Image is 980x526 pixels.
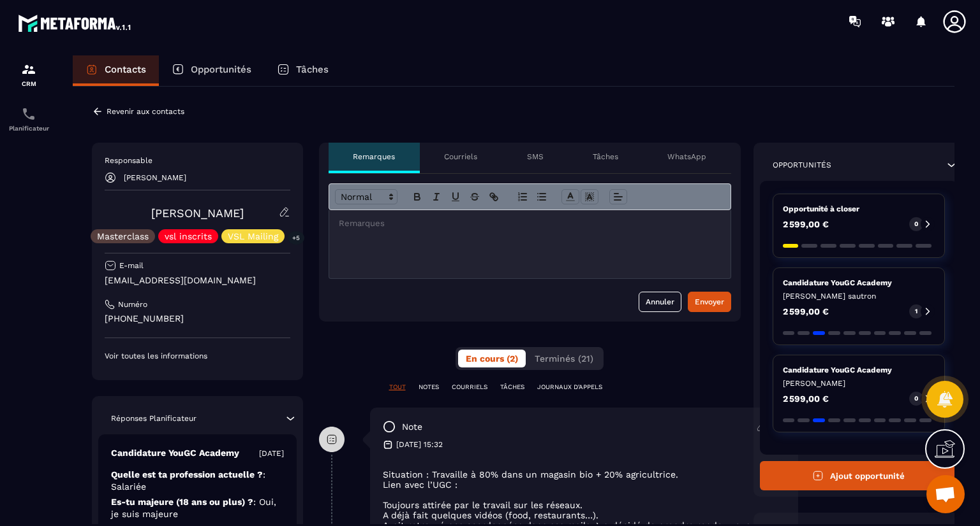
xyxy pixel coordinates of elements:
[383,469,785,480] li: Situation : Travaille à 80% dans un magasin bio + 20% agricultrice.
[396,439,443,450] p: [DATE] 15:32
[402,421,422,433] p: note
[21,106,36,122] img: scheduler
[353,152,395,162] p: Remarques
[288,231,304,245] p: +5
[535,353,593,364] span: Terminés (21)
[383,480,785,490] li: Lien avec l’UGC :
[639,292,681,312] button: Annuler
[593,152,618,162] p: Tâches
[667,152,706,162] p: WhatsApp
[105,313,290,325] p: [PHONE_NUMBER]
[783,378,935,388] p: [PERSON_NAME]
[151,206,244,220] a: [PERSON_NAME]
[105,351,290,361] p: Voir toutes les informations
[500,383,524,392] p: TÂCHES
[783,365,935,375] p: Candidature YouGC Academy
[537,383,602,392] p: JOURNAUX D'APPELS
[97,232,149,241] p: Masterclass
[914,220,918,229] p: 0
[21,62,36,77] img: formation
[3,52,54,97] a: formationformationCRM
[773,160,831,170] p: Opportunités
[383,500,785,510] li: Toujours attirée par le travail sur les réseaux.
[3,97,54,141] a: schedulerschedulerPlanificateur
[783,220,829,229] p: 2 599,00 €
[783,307,829,316] p: 2 599,00 €
[107,107,184,116] p: Revenir aux contacts
[159,55,264,86] a: Opportunités
[264,55,341,86] a: Tâches
[259,448,284,458] p: [DATE]
[383,510,785,520] li: A déjà fait quelques vidéos (food, restaurants…).
[73,55,159,86] a: Contacts
[914,394,918,403] p: 0
[119,260,144,271] p: E-mail
[111,469,284,493] p: Quelle est ta profession actuelle ?
[915,307,917,316] p: 1
[165,232,212,241] p: vsl inscrits
[296,64,329,75] p: Tâches
[124,173,186,182] p: [PERSON_NAME]
[111,496,284,520] p: Es-tu majeure (18 ans ou plus) ?
[105,155,290,166] p: Responsable
[527,350,601,367] button: Terminés (21)
[444,152,477,162] p: Courriels
[118,299,147,309] p: Numéro
[760,461,958,490] button: Ajout opportunité
[3,80,54,87] p: CRM
[111,447,239,459] p: Candidature YouGC Academy
[105,274,290,287] p: [EMAIL_ADDRESS][DOMAIN_NAME]
[111,413,197,423] p: Réponses Planificateur
[783,204,935,214] p: Opportunité à closer
[228,232,278,241] p: VSL Mailing
[466,353,518,364] span: En cours (2)
[695,295,724,308] div: Envoyer
[527,152,544,162] p: SMS
[452,383,487,392] p: COURRIELS
[419,383,439,392] p: NOTES
[389,383,406,392] p: TOUT
[458,350,526,367] button: En cours (2)
[105,64,146,75] p: Contacts
[191,64,251,75] p: Opportunités
[3,125,54,132] p: Planificateur
[18,11,133,34] img: logo
[783,394,829,403] p: 2 599,00 €
[783,278,935,288] p: Candidature YouGC Academy
[688,292,731,312] button: Envoyer
[783,291,935,301] p: [PERSON_NAME] sautron
[926,475,965,513] div: Ouvrir le chat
